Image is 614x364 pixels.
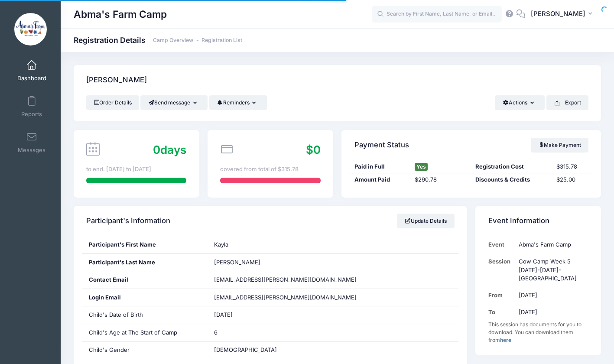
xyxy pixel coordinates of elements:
h4: Event Information [488,209,549,234]
img: Abma's Farm Camp [14,13,47,45]
a: Camp Overview [153,37,193,44]
td: Session [488,253,515,287]
span: $0 [306,143,321,156]
button: Actions [495,95,545,110]
a: Messages [11,127,52,158]
span: Messages [18,146,45,154]
button: [PERSON_NAME] [525,4,601,24]
h1: Registration Details [74,36,242,45]
td: [DATE] [514,304,588,321]
span: 0 [153,143,160,156]
div: to end. [DATE] to [DATE] [86,165,186,174]
div: Amount Paid [350,175,411,184]
div: Child's Gender [82,341,208,359]
td: Event [488,236,515,253]
h4: Participant's Information [86,209,170,234]
span: [EMAIL_ADDRESS][PERSON_NAME][DOMAIN_NAME] [214,293,357,302]
div: Child's Date of Birth [82,306,208,324]
td: Abma's Farm Camp [514,236,588,253]
h4: Payment Status [354,133,409,157]
button: Reminders [209,95,267,110]
span: [EMAIL_ADDRESS][PERSON_NAME][DOMAIN_NAME] [214,276,357,283]
span: Dashboard [17,75,46,82]
span: Kayla [214,241,228,248]
td: [DATE] [514,287,588,304]
a: Registration List [201,37,242,44]
button: Send message [140,95,208,110]
h4: [PERSON_NAME] [86,68,147,93]
span: [DATE] [214,311,233,318]
div: Contact Email [82,271,208,289]
div: Participant's Last Name [82,254,208,271]
a: here [500,337,511,343]
div: covered from total of $315.78 [220,165,320,174]
a: Make Payment [531,138,588,153]
span: Yes [415,163,428,171]
span: Reports [21,110,42,118]
td: To [488,304,515,321]
div: $25.00 [552,175,592,184]
div: Participant's First Name [82,236,208,253]
a: Order Details [86,95,139,110]
span: 6 [214,329,218,336]
td: Cow Camp Week 5 [DATE]-[DATE]- [GEOGRAPHIC_DATA] [514,253,588,287]
div: $315.78 [552,162,592,171]
a: Reports [11,91,52,122]
div: Paid in Full [350,162,411,171]
div: Registration Cost [471,162,552,171]
td: From [488,287,515,304]
div: Discounts & Credits [471,175,552,184]
span: [DEMOGRAPHIC_DATA] [214,346,277,353]
div: Login Email [82,289,208,306]
div: This session has documents for you to download. You can download them from [488,321,588,344]
span: [PERSON_NAME] [531,9,585,19]
div: Child's Age at The Start of Camp [82,324,208,341]
div: $290.78 [411,175,471,184]
a: Dashboard [11,55,52,86]
a: Update Details [397,214,455,228]
button: Export [546,95,588,110]
span: [PERSON_NAME] [214,259,260,266]
input: Search by First Name, Last Name, or Email... [372,6,502,23]
h1: Abma's Farm Camp [74,4,167,24]
div: days [153,141,186,158]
